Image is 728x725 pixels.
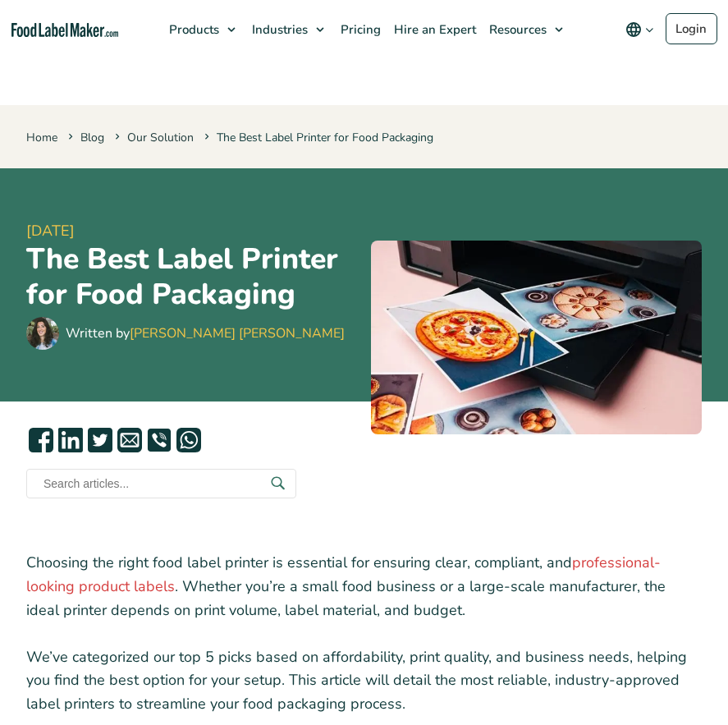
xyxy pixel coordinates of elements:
[127,130,194,145] a: Our Solution
[26,220,358,242] span: [DATE]
[201,130,433,145] span: The Best Label Printer for Food Packaging
[26,242,358,312] h1: The Best Label Printer for Food Packaging
[130,324,345,342] a: [PERSON_NAME] [PERSON_NAME]
[66,323,345,343] div: Written by
[80,130,104,145] a: Blog
[26,645,702,716] p: We’ve categorized our top 5 picks based on affordability, print quality, and business needs, help...
[389,21,478,38] span: Hire an Expert
[666,13,717,44] a: Login
[26,551,702,622] p: Choosing the right food label printer is essential for ensuring clear, compliant, and . Whether y...
[336,21,382,38] span: Pricing
[247,21,309,38] span: Industries
[26,317,59,350] img: Maria Abi Hanna - Food Label Maker
[614,13,666,46] button: Change language
[484,21,548,38] span: Resources
[11,23,118,37] a: Food Label Maker homepage
[26,130,57,145] a: Home
[164,21,221,38] span: Products
[26,469,296,498] input: Search articles...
